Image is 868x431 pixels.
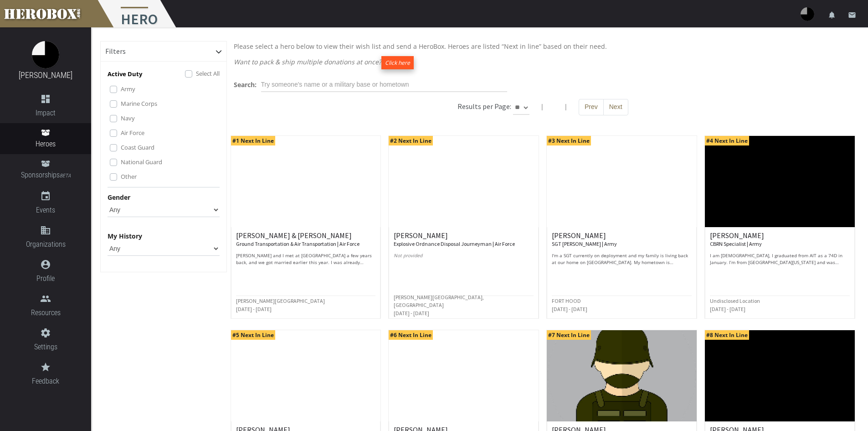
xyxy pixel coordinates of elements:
label: Other [121,171,137,182]
p: I am [DEMOGRAPHIC_DATA], I graduated from AIT as a 74D in January. I’m from [GEOGRAPHIC_DATA][US_... [710,252,850,266]
h6: [PERSON_NAME] [552,232,692,248]
small: BETA [60,173,71,179]
button: Click here [381,56,414,69]
i: notifications [828,11,836,19]
small: [DATE] - [DATE] [394,310,429,317]
small: [DATE] - [DATE] [236,306,272,312]
label: National Guard [121,157,162,167]
p: Active Duty [108,69,142,79]
button: Next [603,99,628,115]
span: | [540,102,544,111]
img: image [32,41,59,68]
img: user-image [801,7,814,21]
label: Navy [121,113,135,123]
a: #1 Next In Line [PERSON_NAME] & [PERSON_NAME] Ground Transportation & Air Transportation | Air Fo... [231,135,381,319]
p: Please select a hero below to view their wish list and send a HeroBox. Heroes are listed “Next in... [234,41,853,52]
button: Prev [579,99,604,115]
h6: Results per Page: [457,102,511,111]
a: [PERSON_NAME] [19,70,72,80]
label: Air Force [121,128,144,138]
label: Coast Guard [121,142,154,152]
a: #4 Next In Line [PERSON_NAME] CBRN Specialist | Army I am [DEMOGRAPHIC_DATA], I graduated from AI... [704,135,855,319]
span: #1 Next In Line [231,136,275,145]
span: #8 Next In Line [705,330,749,340]
small: CBRN Specialist | Army [710,240,762,247]
label: Marine Corps [121,99,157,109]
span: #6 Next In Line [389,330,433,340]
small: FORT HOOD [552,297,581,304]
small: Ground Transportation & Air Transportation | Air Force [236,240,360,247]
label: Army [121,84,135,94]
label: Gender [108,192,130,203]
label: My History [108,231,142,241]
h6: [PERSON_NAME] [394,232,534,248]
small: [DATE] - [DATE] [710,306,745,312]
label: Select All [196,68,220,78]
input: Try someone's name or a military base or hometown [261,78,507,92]
small: Undisclosed Location [710,297,760,304]
h6: Filters [105,47,126,56]
small: Explosive Ordnance Disposal Journeyman | Air Force [394,240,515,247]
small: SGT [PERSON_NAME] | Army [552,240,617,247]
span: #5 Next In Line [231,330,275,340]
span: #2 Next In Line [389,136,433,145]
label: Search: [234,79,257,90]
i: email [848,11,856,19]
p: I'm a SGT currently on deployment and my family is living back at our home on [GEOGRAPHIC_DATA]. ... [552,252,692,266]
a: #2 Next In Line [PERSON_NAME] Explosive Ordnance Disposal Journeyman | Air Force Not provided [PE... [388,135,539,319]
small: [DATE] - [DATE] [552,306,587,312]
span: #7 Next In Line [547,330,591,340]
h6: [PERSON_NAME] [710,232,850,248]
span: | [564,102,568,111]
h6: [PERSON_NAME] & [PERSON_NAME] [236,232,376,248]
small: [PERSON_NAME][GEOGRAPHIC_DATA], [GEOGRAPHIC_DATA] [394,294,484,309]
span: #3 Next In Line [547,136,591,145]
p: [PERSON_NAME] and I met at [GEOGRAPHIC_DATA] a few years back, and we got married earlier this ye... [236,252,376,266]
p: Not provided [394,252,534,266]
small: [PERSON_NAME][GEOGRAPHIC_DATA] [236,297,325,304]
a: #3 Next In Line [PERSON_NAME] SGT [PERSON_NAME] | Army I'm a SGT currently on deployment and my f... [546,135,697,319]
p: Want to pack & ship multiple donations at once? [234,56,853,69]
span: #4 Next In Line [705,136,749,145]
